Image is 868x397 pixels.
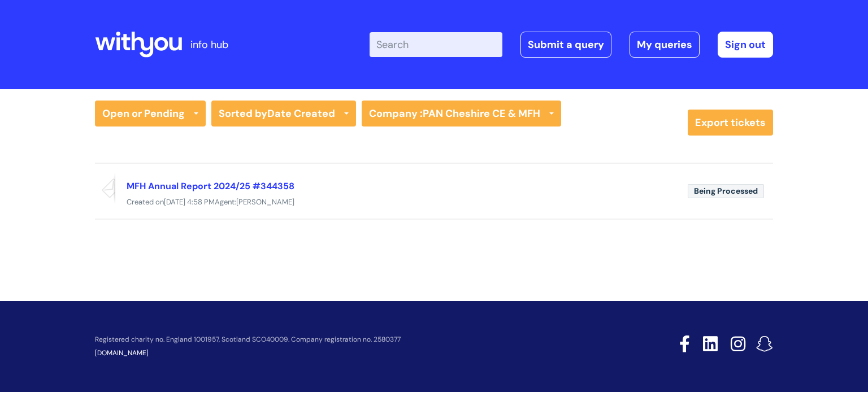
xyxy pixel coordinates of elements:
[630,32,700,58] a: My queries
[95,336,599,343] p: Registered charity no. England 1001957, Scotland SCO40009. Company registration no. 2580377
[688,184,764,198] span: Being Processed
[236,197,294,207] span: [PERSON_NAME]
[164,197,215,207] span: [DATE] 4:58 PM
[95,195,773,210] div: Created on Agent:
[211,101,356,126] a: Sorted byDate Created
[95,348,149,357] a: [DOMAIN_NAME]
[95,173,115,204] span: Reported via email
[423,107,540,120] strong: PAN Cheshire CE & MFH
[362,101,561,126] a: Company :PAN Cheshire CE & MFH
[688,110,773,136] a: Export tickets
[370,32,773,58] div: | -
[520,32,611,58] a: Submit a query
[190,36,228,54] p: info hub
[718,32,773,58] a: Sign out
[370,32,502,57] input: Search
[95,101,206,126] a: Open or Pending
[267,107,335,120] b: Date Created
[127,180,294,192] a: MFH Annual Report 2024/25 #344358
